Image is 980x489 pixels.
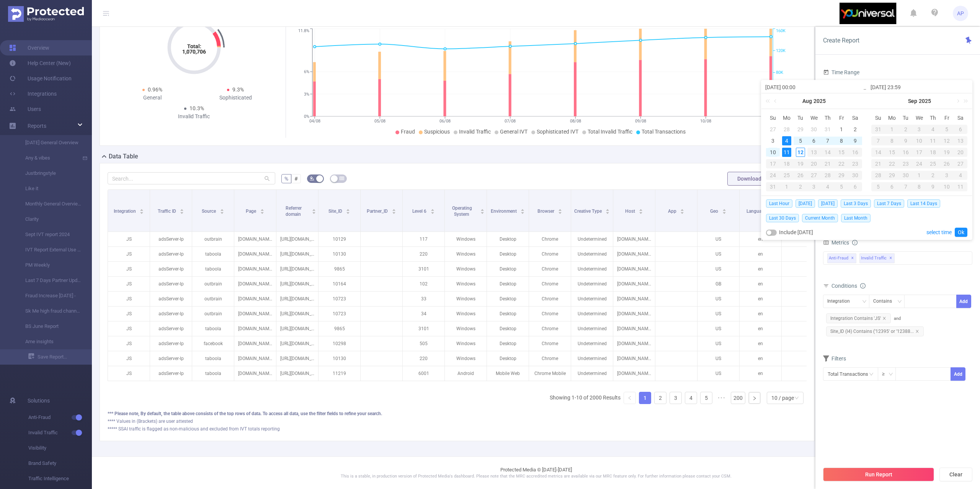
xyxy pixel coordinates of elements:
a: PM Weekly [15,258,83,273]
i: icon: left [627,396,632,400]
div: 13 [807,148,821,157]
td: August 1, 2025 [835,124,848,135]
div: 10 [768,148,777,157]
span: ✕ [889,254,892,263]
td: October 5, 2025 [871,181,885,192]
div: 13 [954,136,967,145]
div: 14 [871,148,885,157]
a: Overview [9,40,49,55]
td: September 5, 2025 [835,181,848,192]
div: 27 [807,171,821,180]
tspan: 120K [776,48,786,53]
td: August 9, 2025 [848,135,862,147]
span: 0.96% [148,86,162,93]
td: September 21, 2025 [871,158,885,170]
a: Save Report... [28,349,92,365]
span: Th [926,114,940,121]
input: Start date [765,83,863,92]
li: Next 5 Pages [715,392,728,404]
td: October 8, 2025 [913,181,926,192]
div: 4 [782,136,791,145]
a: Aug [802,93,813,109]
div: 17 [766,159,780,168]
input: End date [871,83,968,92]
td: October 10, 2025 [940,181,954,192]
tspan: 05/08 [374,119,385,124]
li: 1 [639,392,651,404]
td: August 2, 2025 [848,124,862,135]
td: September 27, 2025 [954,158,967,170]
div: 7 [823,136,832,145]
tspan: 06/08 [439,119,451,124]
i: icon: down [794,396,799,401]
div: 10 / page [771,392,794,404]
tspan: 3% [304,92,309,97]
td: August 15, 2025 [835,147,848,158]
td: August 10, 2025 [766,147,780,158]
td: September 26, 2025 [940,158,954,170]
a: 5 [701,392,712,404]
div: 30 [809,125,818,134]
td: September 4, 2025 [926,124,940,135]
td: September 23, 2025 [899,158,913,170]
tspan: 160K [776,29,786,34]
td: August 17, 2025 [766,158,780,170]
a: Like it [15,181,83,196]
td: September 1, 2025 [885,124,899,135]
th: Thu [821,112,835,124]
div: 1 [885,125,899,134]
div: 1 [913,171,926,180]
span: Tu [794,114,807,121]
div: 27 [768,125,777,134]
span: 10.3% [189,105,204,111]
div: 24 [766,171,780,180]
div: 25 [780,171,794,180]
a: Help Center (New) [9,55,71,71]
span: Brand Safety [28,456,92,471]
td: October 1, 2025 [913,170,926,181]
td: September 14, 2025 [871,147,885,158]
span: 9.3% [232,86,244,93]
div: 31 [823,125,832,134]
td: August 8, 2025 [835,135,848,147]
td: September 7, 2025 [871,135,885,147]
div: 24 [913,159,926,168]
a: Integrations [9,86,57,101]
td: September 16, 2025 [899,147,913,158]
button: Run Report [823,468,934,481]
td: August 29, 2025 [835,170,848,181]
a: Monthly General Overview JS Yahoo [15,196,83,212]
span: Invalid Traffic [28,425,92,440]
div: Contains [873,295,897,308]
th: Wed [807,112,821,124]
div: 2 [926,171,940,180]
a: BS June Report [15,319,83,334]
div: 1 [780,182,794,191]
div: 20 [954,148,967,157]
span: Su [766,114,780,121]
div: 18 [926,148,940,157]
span: Solutions [28,393,50,408]
span: Tu [899,114,913,121]
span: Mo [780,114,794,121]
td: September 19, 2025 [940,147,954,158]
a: Justbringstyle [15,166,83,181]
td: September 5, 2025 [940,124,954,135]
div: 30 [899,171,913,180]
div: General [111,94,194,102]
td: September 3, 2025 [807,181,821,192]
div: 6 [848,182,862,191]
div: 6 [809,136,818,145]
span: Invalid Traffic [459,129,491,135]
td: August 25, 2025 [780,170,794,181]
td: September 6, 2025 [954,124,967,135]
td: August 19, 2025 [794,158,807,170]
div: 2 [899,125,913,134]
a: Usage Notification [9,71,72,86]
td: August 20, 2025 [807,158,821,170]
td: August 27, 2025 [807,170,821,181]
div: 17 [913,148,926,157]
td: August 12, 2025 [794,147,807,158]
th: Sun [766,112,780,124]
a: Previous month (PageUp) [773,93,779,109]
